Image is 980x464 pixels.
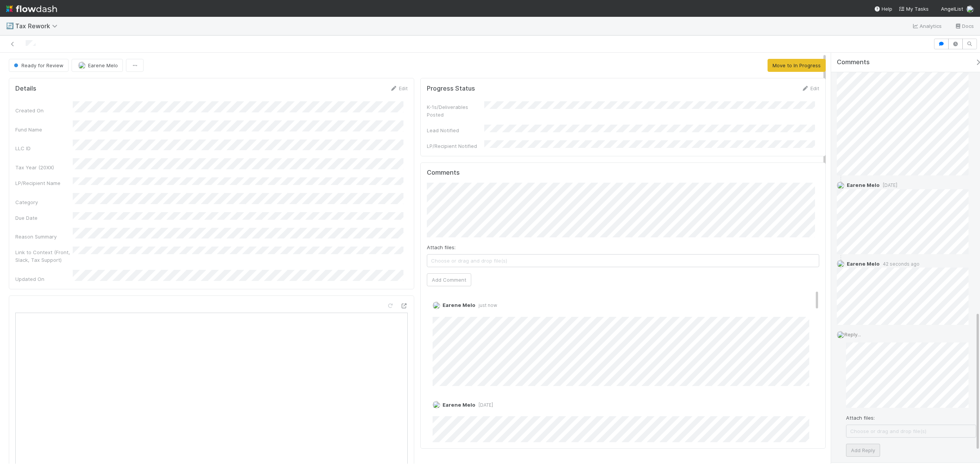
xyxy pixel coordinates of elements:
[427,243,456,251] label: Attach files:
[72,59,123,72] button: Earene Melo
[9,59,69,72] button: Ready for Review
[15,85,36,92] h5: Details
[15,248,73,264] div: Link to Context (Front, Slack, Tax Support)
[433,401,440,409] img: avatar_bc42736a-3f00-4d10-a11d-d22e63cdc729.png
[427,103,484,118] div: K-1s/Deliverables Posted
[768,59,826,72] button: Move to In Progress
[475,402,493,408] span: [DATE]
[15,164,73,171] div: Tax Year (20XX)
[874,5,892,13] div: Help
[15,126,73,133] div: Fund Name
[846,425,976,437] span: Choose or drag and drop file(s)
[433,302,440,309] img: avatar_bc42736a-3f00-4d10-a11d-d22e63cdc729.png
[427,169,819,177] h5: Comments
[837,58,870,66] span: Comments
[12,62,64,68] span: Ready for Review
[898,6,929,12] span: My Tasks
[427,273,471,286] button: Add Comment
[427,255,819,267] span: Choose or drag and drop file(s)
[88,62,118,68] span: Earene Melo
[6,2,57,15] img: logo-inverted-e16ddd16eac7371096b0.svg
[837,331,844,339] img: avatar_bc42736a-3f00-4d10-a11d-d22e63cdc729.png
[443,402,475,408] span: Earene Melo
[912,21,942,31] a: Analytics
[844,331,861,337] span: Reply...
[15,275,73,283] div: Updated On
[15,107,73,114] div: Created On
[15,233,73,240] div: Reason Summary
[427,127,484,134] div: Lead Notified
[427,85,475,92] h5: Progress Status
[15,214,73,222] div: Due Date
[78,62,86,69] img: avatar_bc42736a-3f00-4d10-a11d-d22e63cdc729.png
[880,182,897,188] span: [DATE]
[898,5,929,13] a: My Tasks
[15,22,61,30] span: Tax Rework
[941,6,963,12] span: AngelList
[427,142,484,150] div: LP/Recipient Notified
[390,85,408,91] a: Edit
[847,261,880,267] span: Earene Melo
[801,85,819,91] a: Edit
[846,414,875,422] label: Attach files:
[847,182,880,188] span: Earene Melo
[475,302,497,308] span: just now
[954,21,974,31] a: Docs
[837,182,844,189] img: avatar_bc42736a-3f00-4d10-a11d-d22e63cdc729.png
[6,23,14,29] span: 🔄
[966,5,974,13] img: avatar_bc42736a-3f00-4d10-a11d-d22e63cdc729.png
[15,198,73,206] div: Category
[15,179,73,187] div: LP/Recipient Name
[880,261,920,267] span: 42 seconds ago
[15,144,73,152] div: LLC ID
[846,444,880,457] button: Add Reply
[837,260,844,268] img: avatar_bc42736a-3f00-4d10-a11d-d22e63cdc729.png
[443,302,475,308] span: Earene Melo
